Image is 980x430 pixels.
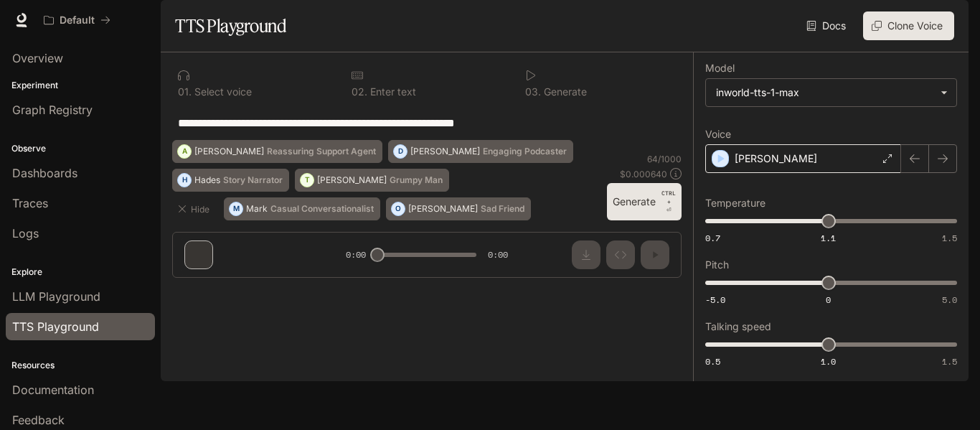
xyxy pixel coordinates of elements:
button: All workspaces [37,6,117,34]
h1: TTS Playground [175,11,286,40]
div: O [392,197,405,220]
p: Temperature [705,198,765,208]
p: [PERSON_NAME] [317,176,387,184]
p: Grumpy Man [390,176,443,184]
p: 0 3 . [525,87,541,97]
p: $ 0.000640 [620,168,667,180]
p: Voice [705,129,731,139]
p: [PERSON_NAME] [735,151,817,166]
button: T[PERSON_NAME]Grumpy Man [295,169,449,192]
button: MMarkCasual Conversationalist [224,197,380,220]
button: HHadesStory Narrator [172,169,289,192]
span: -5.0 [705,294,725,306]
div: T [301,169,314,192]
button: GenerateCTRL +⏎ [607,183,682,220]
a: Docs [804,11,852,40]
p: Engaging Podcaster [483,147,567,156]
p: Generate [541,87,587,97]
div: H [178,169,191,192]
p: CTRL + [661,189,676,206]
div: D [394,140,407,163]
p: Hades [194,176,220,184]
p: Select voice [192,87,252,97]
p: [PERSON_NAME] [408,205,478,213]
button: D[PERSON_NAME]Engaging Podcaster [388,140,573,163]
span: 0 [826,294,831,306]
p: [PERSON_NAME] [194,147,264,156]
button: A[PERSON_NAME]Reassuring Support Agent [172,140,382,163]
span: 1.0 [821,355,836,368]
span: 1.5 [942,232,957,244]
span: 0.7 [705,232,720,244]
p: Model [705,63,735,73]
p: Pitch [705,260,729,270]
p: 64 / 1000 [647,153,682,165]
p: Reassuring Support Agent [267,147,376,156]
span: 1.1 [821,232,836,244]
button: Hide [172,197,218,220]
p: Default [60,14,95,27]
p: Enter text [367,87,416,97]
button: O[PERSON_NAME]Sad Friend [386,197,531,220]
p: Sad Friend [481,205,524,213]
div: M [230,197,242,220]
p: Casual Conversationalist [270,205,374,213]
p: 0 1 . [178,87,192,97]
p: ⏎ [661,189,676,215]
div: inworld-tts-1-max [706,79,956,106]
p: Mark [246,205,268,213]
div: A [178,140,191,163]
button: Clone Voice [863,11,954,40]
p: Story Narrator [223,176,283,184]
p: Talking speed [705,322,771,332]
div: inworld-tts-1-max [716,85,933,100]
span: 5.0 [942,294,957,306]
span: 0.5 [705,355,720,368]
span: 1.5 [942,355,957,368]
p: 0 2 . [352,87,367,97]
p: [PERSON_NAME] [410,147,480,156]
